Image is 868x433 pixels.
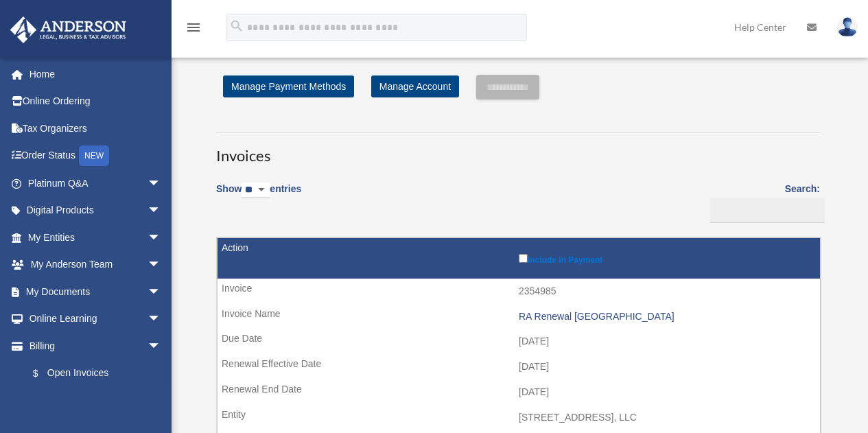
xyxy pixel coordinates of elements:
[148,332,175,360] span: arrow_drop_down
[185,24,202,36] a: menu
[10,224,182,251] a: My Entitiesarrow_drop_down
[216,132,820,167] h3: Invoices
[10,332,175,360] a: Billingarrow_drop_down
[218,379,820,406] td: [DATE]
[10,278,182,305] a: My Documentsarrow_drop_down
[79,145,109,166] div: NEW
[148,251,175,279] span: arrow_drop_down
[837,17,858,37] img: User Pic
[10,60,182,88] a: Home
[185,19,202,36] i: menu
[218,329,820,355] td: [DATE]
[148,278,175,306] span: arrow_drop_down
[148,197,175,225] span: arrow_drop_down
[10,251,182,279] a: My Anderson Teamarrow_drop_down
[710,198,825,224] input: Search:
[519,251,813,265] label: Include in Payment
[218,405,820,431] td: [STREET_ADDRESS], LLC
[40,365,47,382] span: $
[6,16,130,43] img: Anderson Advisors Platinum Portal
[148,169,175,198] span: arrow_drop_down
[218,279,820,305] td: 2354985
[242,183,270,198] select: Showentries
[229,19,244,34] i: search
[216,180,301,212] label: Show entries
[371,75,459,97] a: Manage Account
[10,115,182,142] a: Tax Organizers
[148,305,175,333] span: arrow_drop_down
[519,311,813,323] div: RA Renewal [GEOGRAPHIC_DATA]
[10,88,182,115] a: Online Ordering
[10,197,182,224] a: Digital Productsarrow_drop_down
[10,142,182,170] a: Order StatusNEW
[148,224,175,252] span: arrow_drop_down
[19,360,168,388] a: $Open Invoices
[705,180,820,223] label: Search:
[223,75,354,97] a: Manage Payment Methods
[218,354,820,380] td: [DATE]
[519,254,528,263] input: Include in Payment
[10,305,182,333] a: Online Learningarrow_drop_down
[10,169,182,197] a: Platinum Q&Aarrow_drop_down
